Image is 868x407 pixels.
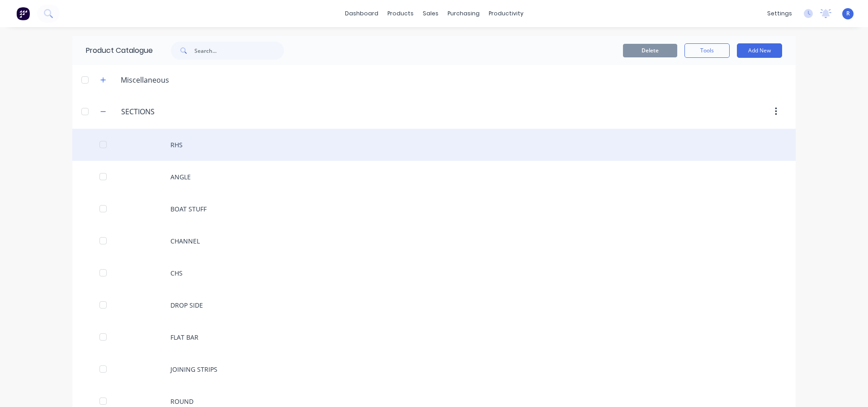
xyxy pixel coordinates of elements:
a: dashboard [340,7,383,20]
div: JOINING STRIPS [72,353,796,385]
div: sales [418,7,443,20]
div: Product Catalogue [72,36,153,65]
div: DROP SIDE [72,289,796,321]
div: BOAT STUFF [72,193,796,225]
span: R [846,9,850,18]
div: purchasing [443,7,484,20]
div: ANGLE [72,161,796,193]
div: productivity [484,7,528,20]
div: CHS [72,257,796,289]
div: RHS [72,129,796,161]
button: Tools [684,43,730,58]
input: Enter category name [121,106,228,117]
div: products [383,7,418,20]
div: Miscellaneous [113,75,176,85]
input: Search... [194,42,284,60]
div: settings [763,7,797,20]
div: CHANNEL [72,225,796,257]
button: Add New [737,43,782,58]
div: FLAT BAR [72,321,796,353]
button: Delete [623,44,677,57]
img: Factory [16,7,30,20]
